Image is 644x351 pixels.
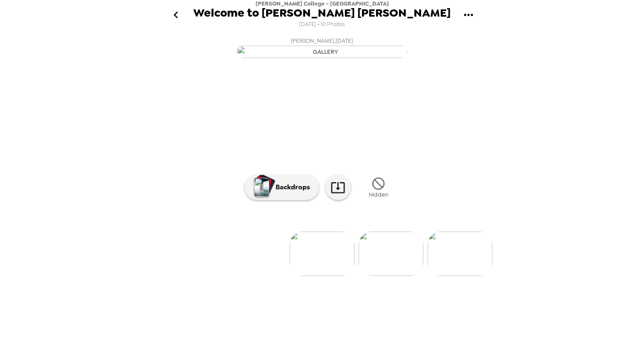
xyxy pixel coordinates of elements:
p: Backdrops [271,182,310,192]
button: go back [162,1,190,29]
button: gallery menu [454,1,482,29]
span: [PERSON_NAME] , [DATE] [291,36,353,46]
button: Hidden [357,171,400,203]
img: gallery [237,46,407,58]
span: Hidden [369,191,388,198]
img: gallery [359,232,423,276]
button: Backdrops [244,174,319,200]
span: [DATE] • 10 Photos [299,19,345,30]
img: gallery [428,232,492,276]
img: gallery [290,232,354,276]
span: Welcome to [PERSON_NAME] [PERSON_NAME] [193,7,451,19]
button: [PERSON_NAME],[DATE] [152,33,492,61]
